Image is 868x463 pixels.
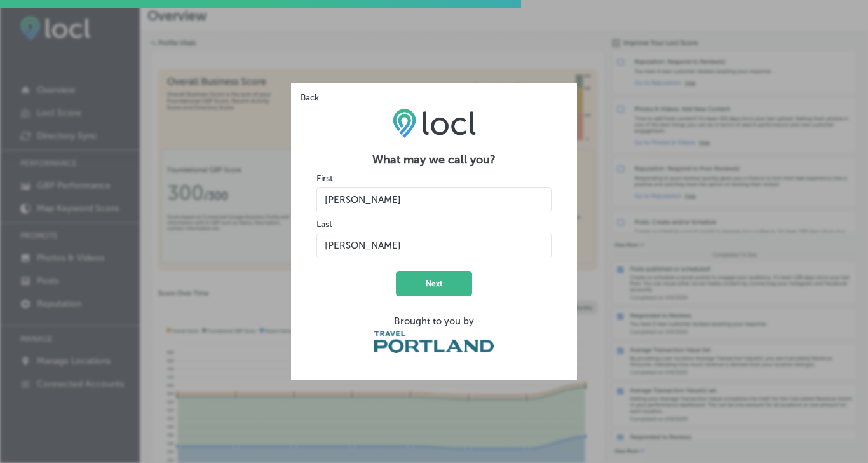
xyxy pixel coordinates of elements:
label: First [316,173,333,184]
img: LOCL logo [393,108,476,137]
img: Travel Portland [374,331,494,353]
button: Back [291,83,323,103]
button: Next [396,271,472,296]
div: Brought to you by [316,315,552,327]
h2: What may we call you? [316,153,552,167]
label: Last [316,219,332,230]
